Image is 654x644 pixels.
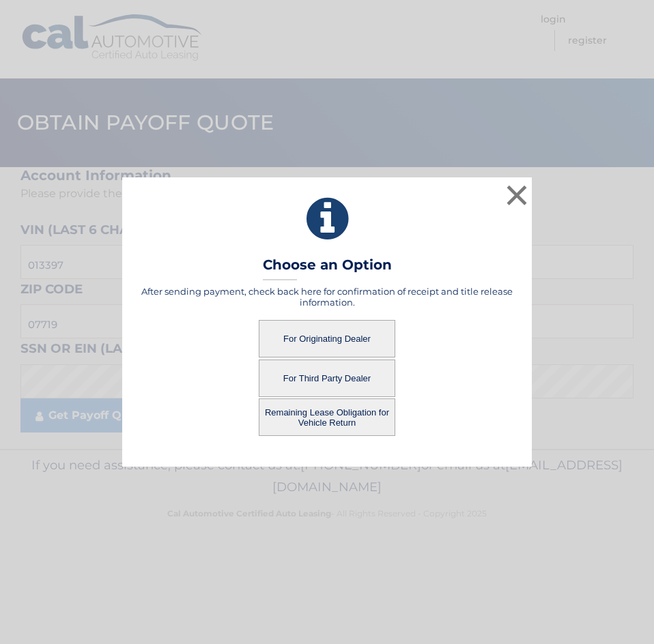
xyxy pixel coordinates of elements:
button: For Third Party Dealer [259,360,395,397]
h5: After sending payment, check back here for confirmation of receipt and title release information. [139,286,515,308]
h3: Choose an Option [263,257,392,280]
button: × [503,181,530,209]
button: Remaining Lease Obligation for Vehicle Return [259,398,395,436]
button: For Originating Dealer [259,320,395,357]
